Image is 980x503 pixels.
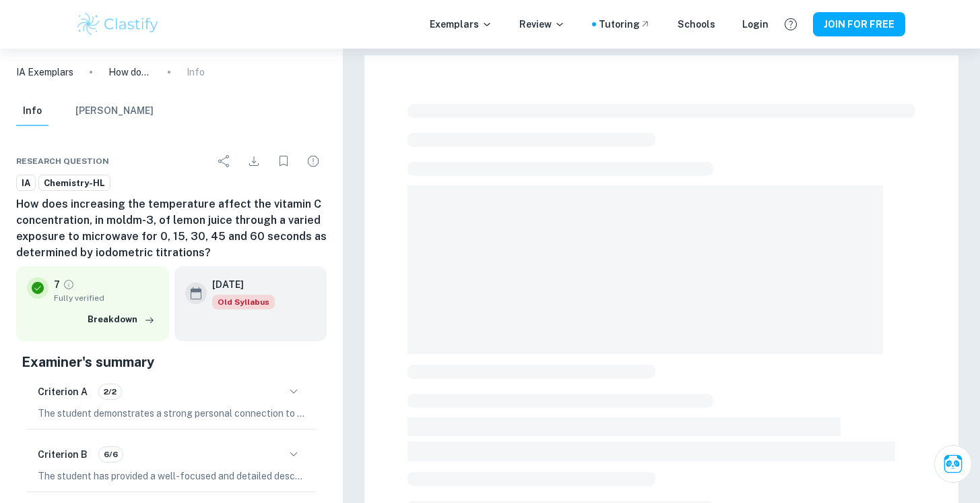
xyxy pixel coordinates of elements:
[39,177,110,190] span: Chemistry-HL
[300,148,327,175] div: Report issue
[519,17,565,32] p: Review
[16,155,109,167] span: Research question
[212,295,275,309] span: Old Syllabus
[212,277,264,292] h6: [DATE]
[38,406,305,421] p: The student demonstrates a strong personal connection to the topic and justifies their research q...
[16,175,36,191] a: IA
[742,17,769,32] a: Login
[63,278,75,291] a: Grade fully verified
[99,448,123,461] span: 6/6
[84,309,158,330] button: Breakdown
[16,96,48,126] button: Info
[813,12,905,36] button: JOIN FOR FREE
[779,13,802,36] button: Help and Feedback
[54,277,60,292] p: 7
[934,445,972,483] button: Ask Clai
[22,352,321,372] h5: Examiner's summary
[599,17,651,32] a: Tutoring
[187,65,205,80] p: Info
[38,384,88,399] h6: Criterion A
[75,96,154,126] button: [PERSON_NAME]
[430,17,492,32] p: Exemplars
[17,177,35,190] span: IA
[38,175,110,191] a: Chemistry-HL
[240,148,267,175] div: Download
[678,17,715,32] a: Schools
[270,148,297,175] div: Bookmark
[212,295,275,309] div: Starting from the May 2025 session, the Chemistry IA requirements have changed. It's OK to refer ...
[75,11,161,38] img: Clastify logo
[16,196,327,261] h6: How does increasing the temperature affect the vitamin C concentration, in moldm-3, of lemon juic...
[16,65,73,80] a: IA Exemplars
[99,386,121,398] span: 2/2
[54,292,158,304] span: Fully verified
[38,447,88,462] h6: Criterion B
[38,469,305,483] p: The student has provided a well-focused and detailed description of the main topic, which is inve...
[108,65,152,80] p: How does increasing the temperature affect the vitamin C concentration, in moldm-3, of lemon juic...
[211,148,238,175] div: Share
